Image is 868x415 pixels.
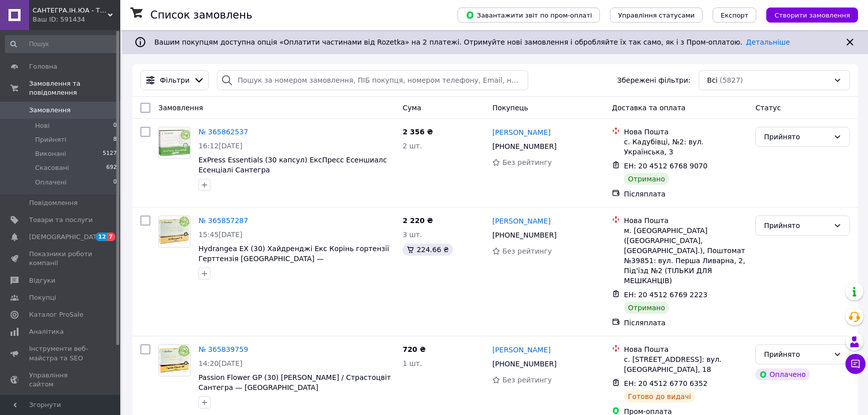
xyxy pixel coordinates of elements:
button: Створити замовлення [766,8,858,23]
span: [PHONE_NUMBER] [492,231,556,239]
h1: Список замовлень [150,9,252,21]
div: Нова Пошта [624,127,747,137]
span: Відгуки [29,276,55,285]
span: Прийняті [35,135,66,144]
div: Післяплата [624,318,747,328]
a: № 365857287 [198,217,248,225]
a: ExPress Essentials (30 капсул) ЕксПресс Есеншиалс Есенціалі Сантегра [198,156,387,174]
span: Управління сайтом [29,371,93,389]
span: Експорт [721,12,749,19]
span: САНТЕГРА.ІН.ЮА - ТІЛЬКИ ОРИГІНАЛЬНА ПРОДУКЦІЯ ! [33,6,108,15]
a: Passion Flower GP (30) [PERSON_NAME] / Страстоцвіт Сантегра — [GEOGRAPHIC_DATA] [198,373,391,391]
span: 14:20[DATE] [198,359,243,367]
a: [PERSON_NAME] [492,127,550,137]
span: Каталог ProSale [29,310,83,319]
button: Чат з покупцем [845,354,865,374]
span: 2 220 ₴ [402,217,433,225]
a: Створити замовлення [756,11,858,19]
span: Доставка та оплата [612,104,686,112]
div: Готово до видачі [624,390,695,402]
span: [PHONE_NUMBER] [492,360,556,368]
span: Створити замовлення [774,12,850,19]
div: Отримано [624,173,669,185]
span: 720 ₴ [402,345,425,353]
span: Без рейтингу [502,247,552,255]
span: Статус [755,104,781,112]
span: 8 [113,135,117,144]
span: Замовлення [29,106,71,115]
span: Збережені фільтри: [617,75,690,85]
div: Нова Пошта [624,344,747,354]
span: 1 шт. [402,359,422,367]
a: Фото товару [158,344,190,376]
span: Cума [402,104,421,112]
span: Покупець [492,104,528,112]
span: 7 [107,233,115,241]
a: Фото товару [158,127,190,159]
div: Післяплата [624,189,747,199]
span: Виконані [35,149,66,158]
span: Скасовані [35,163,69,172]
div: Прийнято [764,131,829,142]
a: Hydrangea EX (30) Хайдренджі Екс Корінь гортензії Герттензія [GEOGRAPHIC_DATA] — [GEOGRAPHIC_DATA] [198,245,389,273]
span: Замовлення [158,104,203,112]
span: ЕН: 20 4512 6768 9070 [624,162,708,170]
span: Замовлення та повідомлення [29,79,120,97]
span: Вашим покупцям доступна опція «Оплатити частинами від Rozetka» на 2 платежі. Отримуйте нові замов... [154,38,790,46]
span: Без рейтингу [502,376,552,384]
img: Фото товару [159,130,190,156]
button: Завантажити звіт по пром-оплаті [458,8,600,23]
div: 224.66 ₴ [402,244,453,256]
span: [PHONE_NUMBER] [492,142,556,150]
span: 0 [113,121,117,130]
span: Завантажити звіт по пром-оплаті [466,11,592,20]
a: № 365839759 [198,345,248,353]
input: Пошук [5,35,118,53]
span: 15:45[DATE] [198,231,243,239]
a: № 365862537 [198,128,248,136]
span: Покупці [29,293,56,302]
div: с. [STREET_ADDRESS]: вул. [GEOGRAPHIC_DATA], 18 [624,354,747,374]
img: Фото товару [159,216,190,247]
span: Головна [29,62,57,71]
div: Прийнято [764,220,829,231]
button: Управління статусами [610,8,703,23]
span: Інструменти веб-майстра та SEO [29,344,93,362]
div: Отримано [624,302,669,314]
div: Ваш ID: 591434 [33,15,120,24]
span: 2 шт. [402,142,422,150]
span: Оплачені [35,178,67,187]
span: 3 шт. [402,231,422,239]
button: Експорт [713,8,757,23]
span: Фільтри [160,75,189,85]
div: Прийнято [764,349,829,360]
div: с. Кадубівці, №2: вул. Українська, 3 [624,137,747,157]
span: Нові [35,121,50,130]
div: м. [GEOGRAPHIC_DATA] ([GEOGRAPHIC_DATA], [GEOGRAPHIC_DATA].), Поштомат №39851: вул. Перша Ливарна... [624,226,747,286]
span: Повідомлення [29,198,78,207]
span: 2 356 ₴ [402,128,433,136]
span: Аналітика [29,327,64,336]
span: 692 [106,163,117,172]
span: Всі [707,75,718,85]
span: Без рейтингу [502,158,552,166]
span: Показники роботи компанії [29,250,93,268]
span: 5127 [103,149,117,158]
span: Управління статусами [618,12,695,19]
span: 12 [96,233,107,241]
a: [PERSON_NAME] [492,345,550,355]
div: Нова Пошта [624,216,747,226]
div: Оплачено [755,368,809,380]
span: 0 [113,178,117,187]
span: ЕН: 20 4512 6769 2223 [624,291,708,299]
span: Товари та послуги [29,216,93,225]
span: [DEMOGRAPHIC_DATA] [29,233,103,242]
a: Фото товару [158,216,190,248]
a: Детальніше [746,38,790,46]
span: 16:12[DATE] [198,142,243,150]
img: Фото товару [159,345,190,376]
input: Пошук за номером замовлення, ПІБ покупця, номером телефону, Email, номером накладної [217,70,528,90]
span: (5827) [720,76,743,84]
